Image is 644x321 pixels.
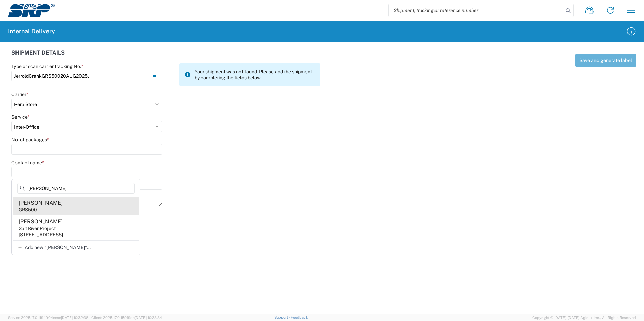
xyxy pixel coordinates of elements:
[19,199,63,207] div: [PERSON_NAME]
[195,69,315,81] span: Your shipment was not found. Please add the shipment by completing the fields below.
[8,27,55,35] h2: Internal Delivery
[291,315,308,319] a: Feedback
[19,207,37,213] div: GRS500
[91,316,162,320] span: Client: 2025.17.0-159f9de
[25,244,91,250] span: Add new "[PERSON_NAME]"...
[19,225,56,231] div: Salt River Project
[8,316,88,320] span: Server: 2025.17.0-1194904eeae
[19,218,63,225] div: [PERSON_NAME]
[11,91,28,97] label: Carrier
[19,231,63,238] div: [STREET_ADDRESS]
[61,316,88,320] span: [DATE] 10:32:38
[11,114,30,120] label: Service
[135,316,162,320] span: [DATE] 10:23:34
[532,315,636,321] span: Copyright © [DATE]-[DATE] Agistix Inc., All Rights Reserved
[11,159,44,166] label: Contact name
[11,63,83,69] label: Type or scan carrier tracking No.
[11,137,49,143] label: No. of packages
[389,4,563,17] input: Shipment, tracking or reference number
[11,50,320,63] div: SHIPMENT DETAILS
[274,315,291,319] a: Support
[8,4,55,17] img: srp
